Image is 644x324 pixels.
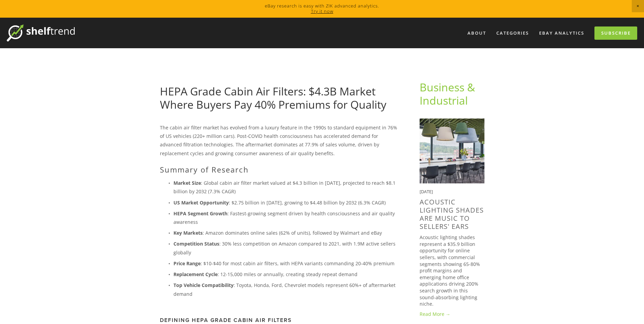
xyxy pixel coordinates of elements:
strong: US Market Opportunity [173,199,229,206]
a: eBay Analytics [535,28,589,39]
strong: Price Range [173,260,201,267]
strong: Market Size [173,180,201,186]
p: : Fastest-growing segment driven by health consciousness and air quality awareness [173,209,398,226]
p: : 12-15,000 miles or annually, creating steady repeat demand [173,270,398,278]
a: Try it now [311,8,333,14]
a: Acoustic Lighting Shades Are Music to Sellers' Ears [420,197,484,231]
a: Business & Industrial [420,80,478,107]
h3: Defining HEPA Grade Cabin Air Filters [160,317,398,323]
strong: HEPA Segment Growth [173,210,227,217]
a: Read More → [420,311,484,318]
p: The cabin air filter market has evolved from a luxury feature in the 1990s to standard equipment ... [160,123,398,158]
div: Categories [492,28,533,39]
a: About [463,28,491,39]
strong: Competition Status [173,240,219,247]
p: : 30% less competition on Amazon compared to 2021, with 1.9M active sellers globally [173,239,398,256]
time: [DATE] [420,188,433,195]
p: : Amazon dominates online sales (62% of units), followed by Walmart and eBay [173,229,398,237]
img: ShelfTrend [7,24,75,41]
p: Acoustic lighting shades represent a $35.9 billion opportunity for online sellers, with commercia... [420,234,484,307]
a: Subscribe [594,26,637,40]
strong: Key Markets [173,230,203,236]
strong: Replacement Cycle [173,271,218,277]
p: : Global cabin air filter market valued at $4.3 billion in [DATE], projected to reach $8.1 billio... [173,179,398,196]
p: : $2.75 billion in [DATE], growing to $4.48 billion by 2032 (6.3% CAGR) [173,198,398,207]
img: Acoustic Lighting Shades Are Music to Sellers' Ears [420,119,484,183]
p: : Toyota, Honda, Ford, Chevrolet models represent 60%+ of aftermarket demand [173,281,398,298]
a: HEPA Grade Cabin Air Filters: $4.3B Market Where Buyers Pay 40% Premiums for Quality [160,84,386,111]
p: : $10-$40 for most cabin air filters, with HEPA variants commanding 20-40% premium [173,259,398,268]
h2: Summary of Research [160,165,398,174]
strong: Top Vehicle Compatibility [173,282,234,288]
